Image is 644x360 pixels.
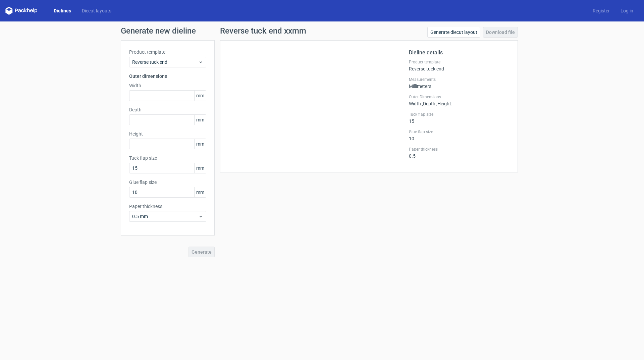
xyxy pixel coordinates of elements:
[587,7,615,14] a: Register
[409,129,509,135] label: Glue flap size
[409,77,509,82] label: Measurements
[194,187,206,197] span: mm
[409,129,509,141] div: 10
[409,59,509,65] label: Product template
[436,101,452,106] span: , Height :
[409,59,509,71] div: Reverse tuck end
[409,147,509,159] div: 0.5
[129,131,206,137] label: Height
[194,91,206,101] span: mm
[220,27,306,35] h1: Reverse tuck end xxmm
[132,59,198,65] span: Reverse tuck end
[409,101,422,106] span: Width :
[409,112,509,117] label: Tuck flap size
[194,115,206,125] span: mm
[129,49,206,55] label: Product template
[409,147,509,152] label: Paper thickness
[409,94,509,100] label: Outer Dimensions
[129,179,206,186] label: Glue flap size
[194,139,206,149] span: mm
[132,213,198,220] span: 0.5 mm
[129,155,206,161] label: Tuck flap size
[48,7,76,14] a: Dielines
[422,101,436,106] span: , Depth :
[194,163,206,173] span: mm
[409,112,509,124] div: 15
[615,7,639,14] a: Log in
[409,49,509,57] h2: Dieline details
[409,77,509,89] div: Millimeters
[129,73,206,80] h3: Outer dimensions
[129,82,206,89] label: Width
[121,27,523,35] h1: Generate new dieline
[129,203,206,210] label: Paper thickness
[76,7,117,14] a: Diecut layouts
[129,106,206,113] label: Depth
[427,27,480,38] a: Generate diecut layout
